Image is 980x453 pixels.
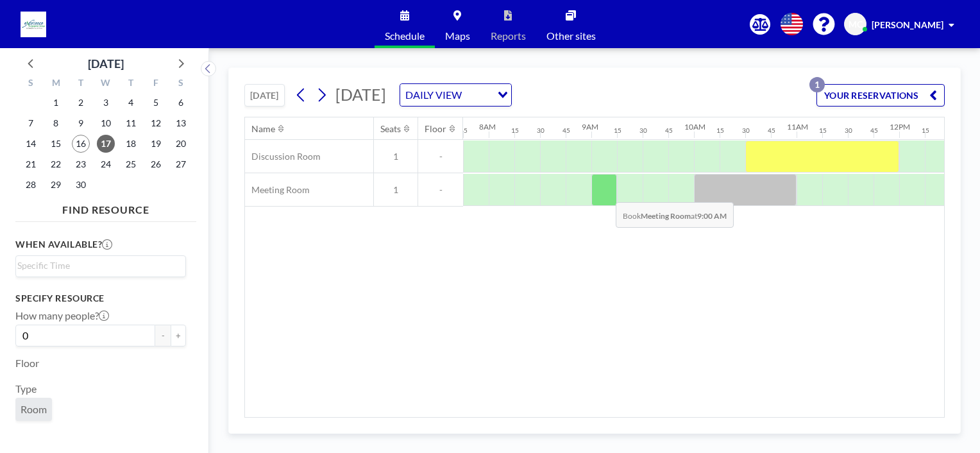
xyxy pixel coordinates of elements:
div: 15 [614,126,621,135]
div: 30 [639,126,647,135]
span: Monday, September 22, 2025 [47,155,65,173]
div: 10AM [684,122,705,132]
span: Wednesday, September 17, 2025 [97,135,115,153]
span: 1 [374,151,418,162]
p: 1 [809,77,825,92]
div: 45 [562,126,570,135]
span: Book at [616,202,734,228]
div: 30 [845,126,852,135]
div: 9AM [582,122,598,132]
span: Other sites [546,31,596,41]
span: Monday, September 1, 2025 [47,94,65,112]
div: Floor [425,123,446,135]
div: 15 [922,126,929,135]
h4: FIND RESOURCE [15,198,196,216]
div: 45 [460,126,468,135]
span: Tuesday, September 23, 2025 [72,155,90,173]
span: Thursday, September 11, 2025 [122,114,140,132]
span: Discussion Room [245,151,321,162]
div: T [118,76,143,92]
div: 30 [742,126,750,135]
span: MC [849,19,863,30]
div: M [44,76,69,92]
div: Search for option [400,84,511,106]
button: [DATE] [244,84,285,107]
span: Tuesday, September 30, 2025 [72,176,90,194]
input: Search for option [466,87,490,103]
img: organization-logo [21,12,46,37]
span: Reports [491,31,526,41]
span: Friday, September 12, 2025 [147,114,165,132]
b: 9:00 AM [697,211,727,221]
span: Wednesday, September 10, 2025 [97,114,115,132]
div: 15 [819,126,827,135]
div: 11AM [787,122,808,132]
button: - [155,325,171,346]
span: Tuesday, September 9, 2025 [72,114,90,132]
div: S [168,76,193,92]
span: Saturday, September 13, 2025 [172,114,190,132]
span: Monday, September 15, 2025 [47,135,65,153]
span: Thursday, September 25, 2025 [122,155,140,173]
span: Saturday, September 27, 2025 [172,155,190,173]
div: 15 [511,126,519,135]
span: Thursday, September 18, 2025 [122,135,140,153]
input: Search for option [17,259,178,273]
div: [DATE] [88,55,124,73]
span: Saturday, September 6, 2025 [172,94,190,112]
div: 12PM [890,122,910,132]
span: Monday, September 8, 2025 [47,114,65,132]
div: 8AM [479,122,496,132]
div: W [94,76,119,92]
span: Room [21,403,47,416]
div: 45 [665,126,673,135]
div: Name [251,123,275,135]
label: Type [15,382,37,395]
span: Tuesday, September 2, 2025 [72,94,90,112]
span: DAILY VIEW [403,87,464,103]
span: [DATE] [335,85,386,104]
span: Thursday, September 4, 2025 [122,94,140,112]
span: Sunday, September 28, 2025 [22,176,40,194]
span: Schedule [385,31,425,41]
label: How many people? [15,309,109,322]
div: Search for option [16,256,185,275]
span: - [418,184,463,196]
span: Friday, September 5, 2025 [147,94,165,112]
div: F [143,76,168,92]
span: Monday, September 29, 2025 [47,176,65,194]
label: Floor [15,357,39,370]
span: Sunday, September 7, 2025 [22,114,40,132]
span: Sunday, September 21, 2025 [22,155,40,173]
div: S [19,76,44,92]
span: Friday, September 26, 2025 [147,155,165,173]
span: [PERSON_NAME] [872,19,943,30]
span: Maps [445,31,470,41]
div: 15 [716,126,724,135]
div: 45 [768,126,775,135]
span: 1 [374,184,418,196]
div: T [69,76,94,92]
button: + [171,325,186,346]
h3: Specify resource [15,293,186,304]
span: Sunday, September 14, 2025 [22,135,40,153]
span: Meeting Room [245,184,310,196]
b: Meeting Room [641,211,691,221]
span: Saturday, September 20, 2025 [172,135,190,153]
span: - [418,151,463,162]
div: 45 [870,126,878,135]
button: YOUR RESERVATIONS1 [816,84,945,107]
div: Seats [380,123,401,135]
span: Tuesday, September 16, 2025 [72,135,90,153]
span: Friday, September 19, 2025 [147,135,165,153]
div: 30 [537,126,545,135]
span: Wednesday, September 24, 2025 [97,155,115,173]
span: Wednesday, September 3, 2025 [97,94,115,112]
